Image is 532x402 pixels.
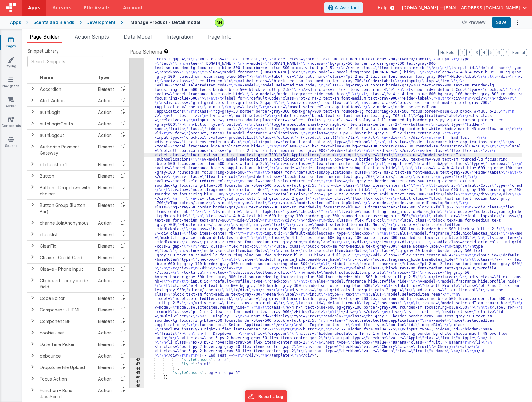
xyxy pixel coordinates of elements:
[96,182,117,199] td: Element
[30,34,60,40] span: Page Builder
[84,5,111,11] span: File Assets
[37,95,96,106] td: Alert Action
[130,362,144,366] div: 43
[37,350,96,362] td: debounce
[96,316,117,327] td: Element
[96,327,117,339] td: Action
[37,170,96,182] td: Button
[96,362,117,373] td: Element
[37,182,96,199] td: Button - Dropdown with choices
[96,263,117,275] td: Element
[96,292,117,304] td: Element
[98,75,109,80] span: Type
[130,366,144,371] div: 44
[96,83,117,95] td: Element
[37,199,96,217] td: Button Group (Button Bar)
[460,49,465,56] button: 1
[33,19,74,26] div: Scents and Blends
[130,20,200,25] h4: Manage Product - Detail modal
[438,49,459,56] button: No Folds
[130,375,144,379] div: 46
[37,129,96,141] td: authLogout
[129,48,162,55] span: Page Schema
[215,18,224,27] img: 1ed2b4006576416bae4b007ab5b07290
[130,358,144,362] div: 42
[96,159,117,170] td: Element
[96,118,117,129] td: Action
[86,19,116,26] div: Development
[37,240,96,252] td: ClearFix
[37,275,96,292] td: Clipboard - copy model field
[53,5,71,11] span: Servers
[37,339,96,350] td: Date Time Picker
[324,2,363,13] button: AI Assistant
[96,252,117,263] td: Element
[37,141,96,159] td: Authorize Payment Gateway
[96,350,117,362] td: Action
[378,5,388,11] span: Help
[96,373,117,385] td: Action
[37,316,96,327] td: Component BF
[96,199,117,217] td: Element
[511,49,527,56] button: Format
[96,129,117,141] td: Action
[37,362,96,373] td: DropZone File Upload
[37,304,96,316] td: Component - HTML
[488,49,494,56] button: 5
[96,339,117,350] td: Element
[130,371,144,375] div: 45
[166,34,193,40] span: Integration
[37,106,96,118] td: authLogin
[402,5,527,11] button: [DOMAIN_NAME] — [EMAIL_ADDRESS][DOMAIN_NAME]
[40,75,53,80] span: Name
[37,118,96,129] td: authLoginOauth
[37,159,96,170] td: bfcheckbox1
[474,49,480,56] button: 3
[335,5,359,11] span: AI Assistant
[492,17,511,28] button: Save
[37,327,96,339] td: cookie - set
[513,18,522,27] button: Options
[444,5,520,11] span: [EMAIL_ADDRESS][DOMAIN_NAME]
[496,49,502,56] button: 6
[96,106,117,118] td: Action
[96,229,117,240] td: Element
[503,49,509,56] button: 7
[130,384,144,388] div: 48
[37,229,96,240] td: checklist
[37,292,96,304] td: Code Editor
[37,263,96,275] td: Cleave - Phone Input
[27,56,103,67] input: Search Snippets ...
[37,217,96,229] td: channelJoinAnonymous
[96,217,117,229] td: Action
[96,275,117,292] td: Action
[75,34,109,40] span: Action Scripts
[37,373,96,385] td: Focus Action
[96,170,117,182] td: Element
[208,34,231,40] span: Page Info
[466,49,472,56] button: 2
[96,304,117,316] td: Element
[96,95,117,106] td: Action
[130,379,144,384] div: 47
[96,141,117,159] td: Element
[37,83,96,95] td: Accordion
[37,252,96,263] td: Cleave - Credit Card
[96,240,117,252] td: Element
[402,5,444,11] span: [DOMAIN_NAME] —
[481,49,487,56] button: 4
[28,5,40,11] span: Apps
[124,34,152,40] span: Data Model
[10,19,21,26] div: Apps
[130,53,144,358] div: 41
[27,48,59,54] span: Snippet Library
[458,17,489,27] button: Preview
